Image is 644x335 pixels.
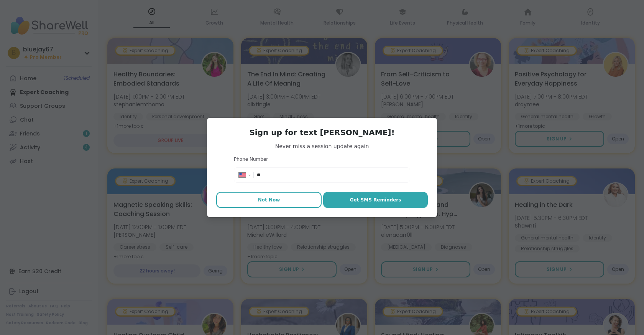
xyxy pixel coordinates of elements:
h3: Sign up for text [PERSON_NAME]! [216,127,428,138]
span: Not Now [258,196,280,203]
button: Not Now [216,192,322,208]
img: United States [239,173,246,177]
span: Get SMS Reminders [350,196,401,203]
span: Never miss a session update again [216,142,428,150]
button: Get SMS Reminders [323,192,428,208]
h3: Phone Number [234,156,410,163]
